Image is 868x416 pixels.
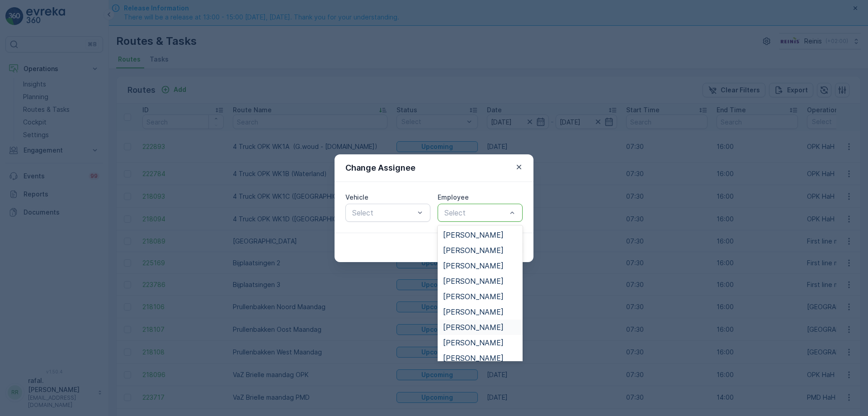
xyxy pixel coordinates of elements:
span: [PERSON_NAME] [443,292,504,301]
span: [PERSON_NAME] [443,262,504,270]
p: Select [444,207,507,218]
span: [PERSON_NAME] [443,354,504,362]
p: Change Assignee [345,162,415,174]
span: [PERSON_NAME] [443,308,504,316]
label: Employee [438,193,469,201]
span: [PERSON_NAME] [443,246,504,254]
span: [PERSON_NAME] [443,231,504,239]
span: [PERSON_NAME] [443,323,504,331]
span: [PERSON_NAME] [443,339,504,347]
label: Vehicle [345,193,368,201]
span: [PERSON_NAME] [443,277,504,285]
p: Select [352,207,415,218]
